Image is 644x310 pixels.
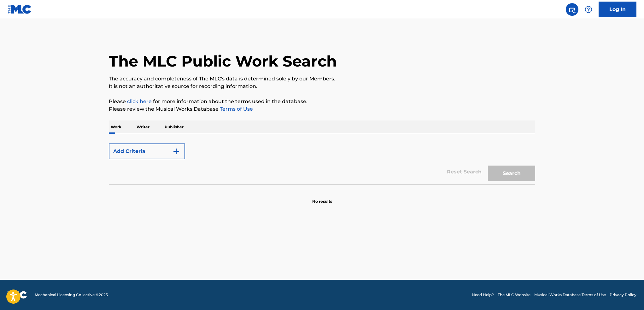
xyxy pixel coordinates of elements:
p: Publisher [163,120,185,134]
button: Add Criteria [109,143,185,159]
p: Writer [135,120,151,134]
img: MLC Logo [8,5,32,14]
img: 9d2ae6d4665cec9f34b9.svg [173,148,180,155]
a: Musical Works Database Terms of Use [534,292,606,298]
p: Please for more information about the terms used in the database. [109,98,535,105]
a: Privacy Policy [610,292,636,298]
span: Mechanical Licensing Collective © 2025 [35,292,108,298]
a: click here [127,98,152,104]
img: logo [8,291,27,299]
form: Search Form [109,140,535,184]
div: Help [582,3,595,16]
p: It is not an authoritative source for recording information. [109,83,535,90]
a: Need Help? [472,292,494,298]
p: No results [312,191,332,204]
a: The MLC Website [498,292,530,298]
img: search [568,6,576,13]
p: The accuracy and completeness of The MLC's data is determined solely by our Members. [109,75,535,83]
h1: The MLC Public Work Search [109,52,337,71]
a: Public Search [566,3,578,16]
a: Log In [599,2,636,17]
a: Terms of Use [219,106,253,112]
img: help [585,6,592,13]
p: Please review the Musical Works Database [109,105,535,113]
p: Work [109,120,123,134]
